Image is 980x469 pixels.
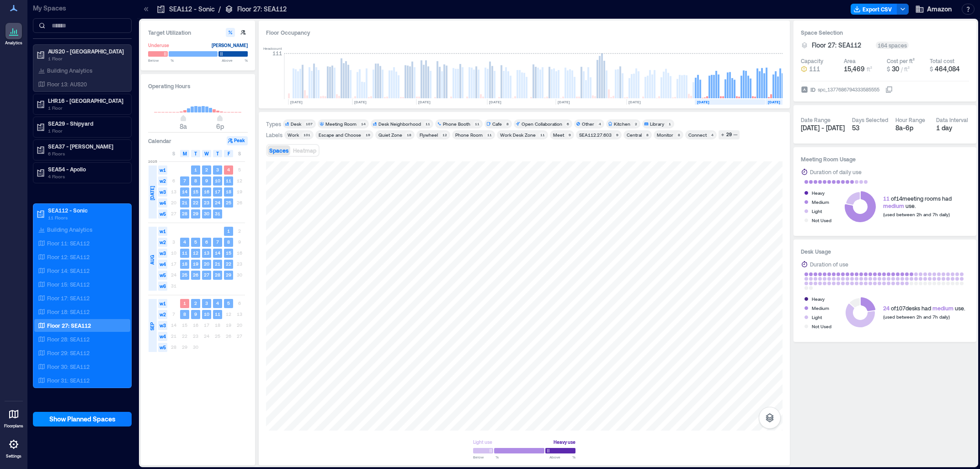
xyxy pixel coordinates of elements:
[657,132,673,138] div: Monitor
[204,311,209,317] text: 10
[48,214,125,221] p: 11 Floors
[930,57,954,64] div: Total cost
[158,187,167,197] span: w3
[936,123,969,133] div: 1 day
[688,132,707,138] div: Connect
[47,322,91,329] p: Floor 27: SEA112
[222,58,248,63] span: Above %
[193,211,198,216] text: 29
[883,212,950,217] span: (used between 2h and 7h daily)
[892,65,899,73] span: 30
[725,131,733,139] div: 29
[48,207,125,214] p: SEA112 - Sonic
[182,200,187,205] text: 21
[148,81,248,91] h3: Operating Hours
[204,150,209,157] span: W
[193,200,198,205] text: 22
[3,433,25,462] a: Settings
[226,272,231,277] text: 29
[226,178,231,183] text: 11
[158,343,167,352] span: w5
[852,116,888,123] div: Days Selected
[887,57,915,64] div: Cost per ft²
[930,66,933,72] span: $
[48,104,125,112] p: 1 Floor
[768,100,780,104] text: [DATE]
[844,57,856,64] div: Area
[817,85,880,94] div: spc_1377686794333585555
[215,250,220,256] text: 14
[216,300,219,306] text: 4
[148,159,157,164] span: 2025
[291,145,318,155] button: Heatmap
[216,150,219,157] span: T
[405,132,413,138] div: 18
[667,121,672,127] div: 1
[227,239,230,245] text: 8
[418,100,431,104] text: [DATE]
[183,300,186,306] text: 1
[205,300,208,306] text: 3
[801,116,831,123] div: Date Range
[149,186,156,200] span: [DATE]
[364,132,372,138] div: 19
[441,132,448,138] div: 12
[193,261,198,266] text: 19
[709,132,715,138] div: 4
[628,100,641,104] text: [DATE]
[269,147,288,154] span: Spaces
[936,116,968,123] div: Data Interval
[697,100,709,104] text: [DATE]
[883,195,889,202] span: 11
[227,136,248,145] button: Peak
[158,249,167,258] span: w3
[227,300,230,306] text: 5
[204,211,209,216] text: 30
[158,209,167,219] span: w5
[47,336,90,343] p: Floor 28: SEA112
[158,227,167,236] span: w1
[304,121,314,127] div: 107
[895,123,929,133] div: 8a - 6p
[182,211,187,216] text: 28
[801,247,969,256] h3: Desk Usage
[205,239,208,245] text: 6
[182,261,187,266] text: 18
[851,4,897,15] button: Export CSV
[148,41,169,50] div: Underuse
[148,136,171,145] h3: Calendar
[47,281,90,288] p: Floor 15: SEA112
[47,349,90,357] p: Floor 29: SEA112
[901,66,910,72] span: / ft²
[148,58,174,63] span: Below %
[489,100,501,104] text: [DATE]
[812,41,861,50] span: Floor 27: SEA112
[473,454,499,460] span: Below %
[47,67,92,74] p: Building Analytics
[215,211,220,216] text: 31
[194,300,197,306] text: 2
[719,130,740,139] button: 29
[194,150,197,157] span: T
[158,332,167,341] span: w4
[810,167,862,176] div: Duration of daily use
[844,65,865,73] span: 15,469
[48,173,125,180] p: 4 Floors
[216,239,219,245] text: 7
[227,228,230,234] text: 1
[47,226,92,233] p: Building Analytics
[238,150,241,157] span: S
[158,321,167,330] span: w3
[359,121,367,127] div: 14
[1,403,26,432] a: Floorplans
[193,272,198,277] text: 26
[582,121,594,127] div: Other
[852,123,888,133] div: 53
[48,97,125,104] p: LHR16 - [GEOGRAPHIC_DATA]
[158,271,167,280] span: w5
[47,377,90,384] p: Floor 31: SEA112
[378,132,402,138] div: Quiet Zone
[158,176,167,186] span: w2
[215,189,220,194] text: 17
[4,423,23,429] p: Floorplans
